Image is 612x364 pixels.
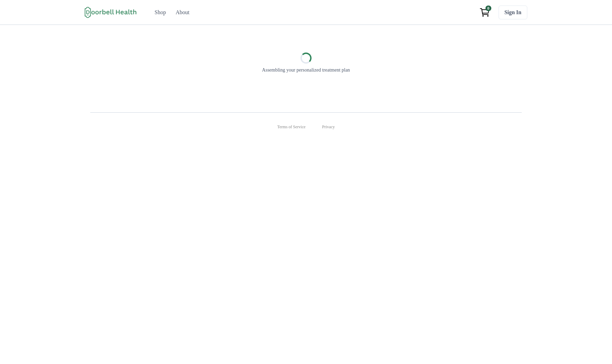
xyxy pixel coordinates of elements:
[262,66,350,74] p: Assembling your personalized treatment plan
[499,6,527,19] a: Sign In
[485,6,491,11] span: 0
[176,8,189,17] div: About
[322,124,335,130] a: Privacy
[150,6,170,19] a: Shop
[476,6,493,19] a: View cart
[277,124,306,130] a: Terms of Service
[171,6,194,19] a: About
[155,8,166,17] div: Shop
